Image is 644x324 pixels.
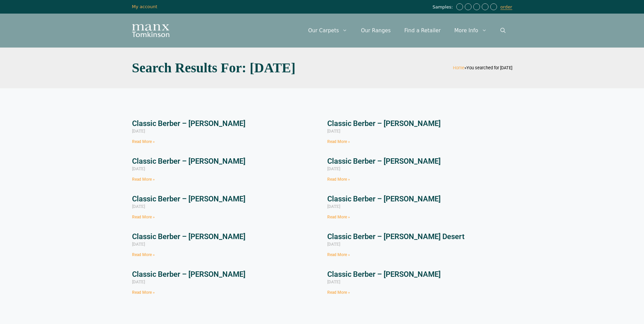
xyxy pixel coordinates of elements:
h1: Search Results for: [DATE] [132,61,319,75]
a: More Info [447,20,493,41]
a: Read more about Classic Berber – Juliet Pistachio [327,177,350,182]
a: Read more about Classic Berber – Juliet Dune [132,290,155,295]
a: Classic Berber – [PERSON_NAME] [132,270,245,278]
a: Our Ranges [354,20,398,41]
span: [DATE] [327,279,340,284]
span: [DATE] [327,166,340,171]
span: [DATE] [327,203,340,209]
span: [DATE] [132,203,145,209]
a: Read more about Classic Berber – Juliet Limestone [327,290,350,295]
a: Classic Berber – [PERSON_NAME] [327,119,441,128]
img: Manx Tomkinson [132,24,169,37]
span: You searched for [DATE] [466,65,512,70]
a: Read more about Classic Berber – Juliet Pecan [327,139,350,144]
a: Classic Berber – [PERSON_NAME] [327,157,441,165]
a: Classic Berber – [PERSON_NAME] [132,119,245,128]
a: Open Search Bar [494,20,512,41]
span: [DATE] [132,128,145,133]
span: » [453,65,512,70]
span: [DATE] [327,241,340,247]
a: Classic Berber – [PERSON_NAME] [132,232,245,241]
a: Read more about Classic Berber – Juliet Pewter [132,177,155,182]
span: [DATE] [327,128,340,133]
span: [DATE] [132,241,145,247]
a: Classic Berber – [PERSON_NAME] [132,195,245,203]
a: Home [453,65,464,70]
a: Classic Berber – [PERSON_NAME] Desert [327,232,464,241]
a: Read more about Classic Berber – Juliet Slate [132,215,155,219]
a: Classic Berber – [PERSON_NAME] [132,157,245,165]
nav: Primary [301,20,512,41]
span: Samples: [433,4,455,10]
a: Read more about Classic Berber – Juliet Anvil [132,252,155,257]
a: Read more about Classic Berber – Juliet Desert [327,252,350,257]
span: [DATE] [132,166,145,171]
a: order [500,4,512,10]
a: Read more about Classic Berber – Juliet Oatmeal [132,139,155,144]
a: Find a Retailer [398,20,447,41]
a: My account [132,4,158,9]
a: Read more about Classic Berber – Juliet Walnut [327,215,350,219]
a: Our Carpets [301,20,354,41]
a: Classic Berber – [PERSON_NAME] [327,195,441,203]
span: [DATE] [132,279,145,284]
a: Classic Berber – [PERSON_NAME] [327,270,441,278]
